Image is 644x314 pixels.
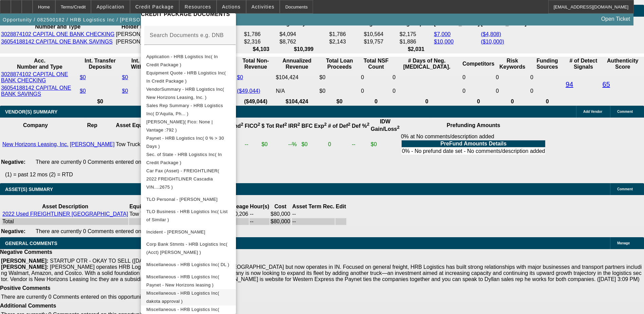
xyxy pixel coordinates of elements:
[146,262,229,267] span: Miscellaneous - HRB Logistics Inc( DL )
[141,85,236,102] button: VendorSummary - HRB Logistics Inc( New Horizons Leasing, Inc. )
[146,87,224,100] span: VendorSummary - HRB Logistics Inc( New Horizons Leasing, Inc. )
[141,118,236,134] button: Transunion - Singh, Baljeet( Fico: None | Vantage :792 )
[146,70,226,84] span: Equipment Quote - HRB Logistics Inc( In Credit Package )
[146,119,213,133] span: [PERSON_NAME]( Fico: None | Vantage :792 )
[141,289,236,306] button: Miscellaneous - HRB Logistics Inc( dakota approval )
[146,209,227,222] span: TLO Business - HRB Logistics Inc( List of Similar )
[141,134,236,151] button: Paynet - HRB Logistics Inc( 0 % > 30 Days )
[146,103,223,116] span: Sales Rep Summary - HRB Logistics Inc( D'Aquila, Ph... )
[141,240,236,257] button: Corp Bank Stmnts - HRB Logistics Inc( (Acct) Baljeet Singh )
[146,197,218,202] span: TLO Personal - [PERSON_NAME]
[141,257,236,273] button: Miscellaneous - HRB Logistics Inc( DL )
[141,102,236,118] button: Sales Rep Summary - HRB Logistics Inc( D'Aquila, Ph... )
[141,69,236,85] button: Equipment Quote - HRB Logistics Inc( In Credit Package )
[141,53,236,69] button: Application - HRB Logistics Inc( In Credit Package )
[146,242,227,255] span: Corp Bank Stmnts - HRB Logistics Inc( (Acct) [PERSON_NAME] )
[146,168,219,190] span: Car Fax (Asset) - FREIGHTLINER( 2022 FREIGHTLINER Cascadia VIN....2675 )
[141,208,236,224] button: TLO Business - HRB Logistics Inc( List of Similar )
[141,167,236,191] button: Car Fax (Asset) - FREIGHTLINER( 2022 FREIGHTLINER Cascadia VIN....2675 )
[146,152,222,165] span: Sec. of State - HRB Logistics Inc( In Credit Package )
[141,224,236,240] button: Incident - Singh, Baljeet
[141,10,236,18] h4: CREDIT PACKAGE DOCUMENTS
[150,32,224,38] mat-label: Search Documents e.g. DNB
[146,274,219,287] span: Miscellaneous - HRB Logistics Inc( Paynet - New Horizons leasing )
[141,273,236,289] button: Miscellaneous - HRB Logistics Inc( Paynet - New Horizons leasing )
[146,54,218,67] span: Application - HRB Logistics Inc( In Credit Package )
[141,191,236,208] button: TLO Personal - Singh, Baljeet
[146,136,224,149] span: Paynet - HRB Logistics Inc( 0 % > 30 Days )
[146,229,205,234] span: Incident - [PERSON_NAME]
[141,151,236,167] button: Sec. of State - HRB Logistics Inc( In Credit Package )
[146,291,219,304] span: Miscellaneous - HRB Logistics Inc( dakota approval )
